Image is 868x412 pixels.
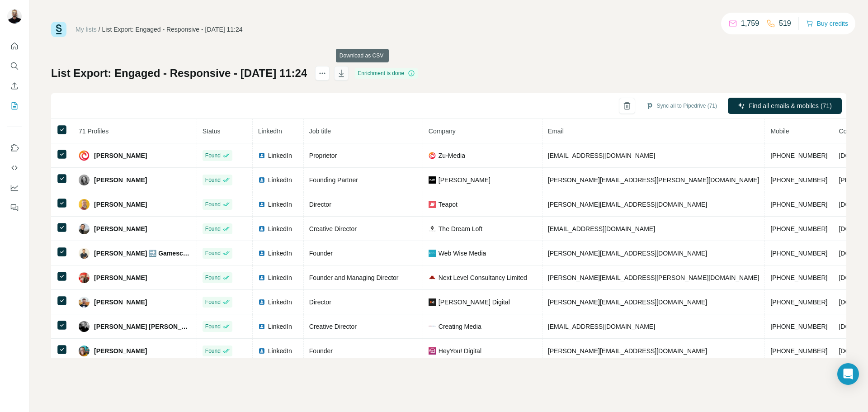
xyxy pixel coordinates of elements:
[79,199,90,210] img: Avatar
[770,298,827,306] span: [PHONE_NUMBER]
[7,98,22,114] button: My lists
[268,200,292,209] span: LinkedIn
[439,273,527,282] span: Next Level Consultancy Limited
[548,225,655,232] span: [EMAIL_ADDRESS][DOMAIN_NAME]
[429,274,436,281] img: company-logo
[439,298,510,307] span: [PERSON_NAME] Digital
[268,224,292,233] span: LinkedIn
[258,347,265,355] img: LinkedIn logo
[7,9,22,24] img: Avatar
[806,17,848,30] button: Buy credits
[7,140,22,156] button: Use Surfe on LinkedIn
[770,128,789,135] span: Mobile
[355,68,418,79] div: Enrichment is done
[548,250,707,257] span: [PERSON_NAME][EMAIL_ADDRESS][DOMAIN_NAME]
[205,274,221,282] span: Found
[548,176,759,184] span: [PERSON_NAME][EMAIL_ADDRESS][PERSON_NAME][DOMAIN_NAME]
[258,323,265,330] img: LinkedIn logo
[268,322,292,331] span: LinkedIn
[770,250,827,257] span: [PHONE_NUMBER]
[429,176,436,184] img: company-logo
[99,25,100,34] li: /
[749,101,832,110] span: Find all emails & mobiles (71)
[79,297,90,308] img: Avatar
[429,298,436,306] img: company-logo
[203,128,221,135] span: Status
[79,346,90,356] img: Avatar
[79,223,90,234] img: Avatar
[79,150,90,161] img: Avatar
[548,201,707,208] span: [PERSON_NAME][EMAIL_ADDRESS][DOMAIN_NAME]
[548,274,759,281] span: [PERSON_NAME][EMAIL_ADDRESS][PERSON_NAME][DOMAIN_NAME]
[309,347,333,355] span: Founder
[51,22,66,37] img: Surfe Logo
[770,347,827,355] span: [PHONE_NUMBER]
[268,298,292,307] span: LinkedIn
[258,128,282,135] span: LinkedIn
[205,249,221,257] span: Found
[309,250,333,257] span: Founder
[548,298,707,306] span: [PERSON_NAME][EMAIL_ADDRESS][DOMAIN_NAME]
[268,273,292,282] span: LinkedIn
[7,38,22,54] button: Quick start
[770,176,827,184] span: [PHONE_NUMBER]
[770,201,827,208] span: [PHONE_NUMBER]
[94,346,147,355] span: [PERSON_NAME]
[94,175,147,185] span: [PERSON_NAME]
[770,225,827,232] span: [PHONE_NUMBER]
[258,152,265,159] img: LinkedIn logo
[439,224,482,233] span: The Dream Loft
[429,250,436,257] img: company-logo
[7,180,22,196] button: Dashboard
[309,323,357,330] span: Creative Director
[94,224,147,233] span: [PERSON_NAME]
[429,152,436,159] img: company-logo
[309,128,331,135] span: Job title
[439,200,458,209] span: Teapot
[94,249,191,258] span: [PERSON_NAME] 🔜 Gamescom
[429,225,436,232] img: company-logo
[309,152,337,159] span: Proprietor
[315,66,330,81] button: actions
[309,176,358,184] span: Founding Partner
[94,151,147,160] span: [PERSON_NAME]
[102,25,243,34] div: List Export: Engaged - Responsive - [DATE] 11:24
[548,347,707,355] span: [PERSON_NAME][EMAIL_ADDRESS][DOMAIN_NAME]
[268,175,292,185] span: LinkedIn
[51,66,307,81] h1: List Export: Engaged - Responsive - [DATE] 11:24
[309,201,331,208] span: Director
[429,201,436,208] img: company-logo
[205,176,221,184] span: Found
[205,225,221,233] span: Found
[439,151,465,160] span: Zu-Media
[205,347,221,355] span: Found
[439,322,481,331] span: Creating Media
[205,298,221,306] span: Found
[429,347,436,355] img: company-logo
[258,250,265,257] img: LinkedIn logo
[258,201,265,208] img: LinkedIn logo
[309,298,331,306] span: Director
[309,225,357,232] span: Creative Director
[7,160,22,176] button: Use Surfe API
[258,298,265,306] img: LinkedIn logo
[94,298,147,307] span: [PERSON_NAME]
[728,98,842,114] button: Find all emails & mobiles (71)
[94,200,147,209] span: [PERSON_NAME]
[75,26,97,33] a: My lists
[770,323,827,330] span: [PHONE_NUMBER]
[205,200,221,208] span: Found
[94,322,191,331] span: [PERSON_NAME] [PERSON_NAME]
[205,152,221,160] span: Found
[548,128,564,135] span: Email
[79,128,108,135] span: 71 Profiles
[205,322,221,331] span: Found
[429,128,456,135] span: Company
[439,249,486,258] span: Web Wise Media
[268,346,292,355] span: LinkedIn
[79,272,90,283] img: Avatar
[258,176,265,184] img: LinkedIn logo
[741,18,759,29] p: 1,759
[429,326,436,327] img: company-logo
[79,321,90,332] img: Avatar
